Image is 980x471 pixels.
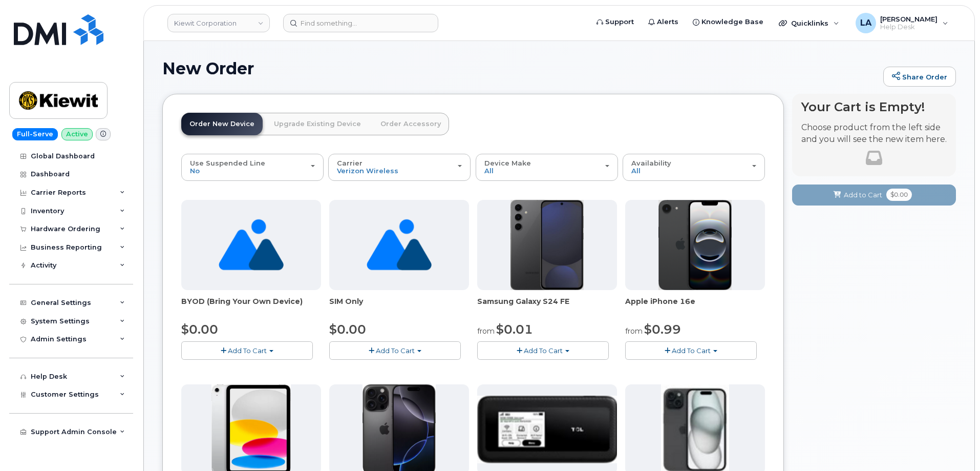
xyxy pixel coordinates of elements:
button: Device Make All [476,154,618,180]
small: from [625,326,643,336]
span: Carrier [337,159,363,167]
span: All [631,167,641,175]
img: linkzone5g.png [477,396,617,463]
button: Add To Cart [329,341,461,359]
a: Order Accessory [372,113,449,135]
span: $0.00 [329,322,366,337]
span: $0.99 [644,322,681,337]
span: $0.01 [496,322,533,337]
button: Availability All [623,154,765,180]
button: Add To Cart [477,341,609,359]
span: All [484,167,494,175]
a: Share Order [883,67,956,87]
span: Add To Cart [672,346,711,355]
h4: Your Cart is Empty! [801,100,947,114]
a: Order New Device [181,113,263,135]
small: from [477,326,495,336]
span: Use Suspended Line [190,159,265,167]
span: Availability [631,159,671,167]
span: Add To Cart [376,346,415,355]
a: Upgrade Existing Device [266,113,369,135]
button: Add to Cart $0.00 [792,185,956,206]
div: Apple iPhone 16e [625,296,765,317]
span: Verizon Wireless [337,167,398,175]
span: Add To Cart [524,346,563,355]
h1: New Order [162,59,878,77]
div: Samsung Galaxy S24 FE [477,296,617,317]
button: Use Suspended Line No [181,154,324,180]
div: SIM Only [329,296,469,317]
iframe: Messenger Launcher [935,426,972,463]
img: s24FE.jpg [510,200,584,290]
p: Choose product from the left side and you will see the new item here. [801,122,947,146]
img: no_image_found-2caef05468ed5679b831cfe6fc140e25e0c280774317ffc20a367ab7fd17291e.png [367,200,432,290]
button: Add To Cart [181,341,313,359]
button: Add To Cart [625,341,757,359]
span: No [190,167,200,175]
button: Carrier Verizon Wireless [328,154,471,180]
img: no_image_found-2caef05468ed5679b831cfe6fc140e25e0c280774317ffc20a367ab7fd17291e.png [219,200,284,290]
img: iphone16e.png [658,200,732,290]
span: Device Make [484,159,531,167]
div: BYOD (Bring Your Own Device) [181,296,321,317]
span: Add to Cart [844,190,882,200]
span: $0.00 [886,189,912,201]
span: $0.00 [181,322,218,337]
span: Add To Cart [228,346,267,355]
